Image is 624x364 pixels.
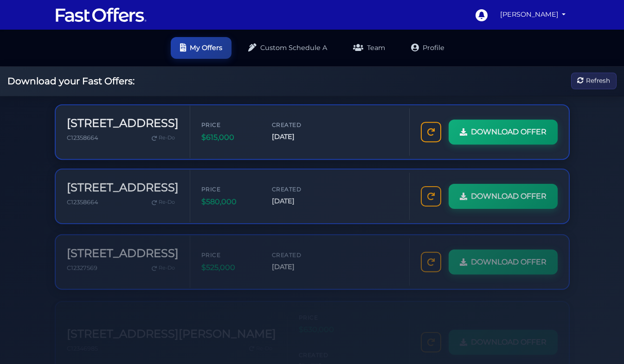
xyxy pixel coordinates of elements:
[67,116,179,130] h3: [STREET_ADDRESS]
[245,334,276,346] a: Re-Do
[67,179,179,193] h3: [STREET_ADDRESS]
[471,328,547,340] span: DOWNLOAD OFFER
[496,6,570,24] a: [PERSON_NAME]
[586,76,610,86] span: Refresh
[272,246,328,255] span: Created
[571,73,617,90] button: Refresh
[471,126,547,138] span: DOWNLOAD OFFER
[201,257,257,269] span: $525,000
[402,37,454,59] a: Profile
[299,342,354,351] span: Created
[239,37,336,59] a: Custom Schedule A
[159,133,175,142] span: Re-Do
[471,251,547,264] span: DOWNLOAD OFFER
[159,196,175,205] span: Re-Do
[272,131,328,142] span: [DATE]
[67,197,98,204] span: C12358664
[272,120,328,129] span: Created
[272,183,328,192] span: Created
[299,353,354,364] span: [DATE]
[471,188,547,201] span: DOWNLOAD OFFER
[201,246,257,255] span: Price
[148,195,179,207] a: Re-Do
[449,182,558,207] a: DOWNLOAD OFFER
[171,37,232,59] a: My Offers
[299,315,354,327] span: $630,000
[201,120,257,129] span: Price
[201,131,257,143] span: $615,000
[201,194,257,206] span: $580,000
[344,37,394,59] a: Team
[148,257,179,270] a: Re-Do
[67,242,179,256] h3: [STREET_ADDRESS]
[67,337,98,344] span: C12346985
[201,183,257,192] span: Price
[299,305,354,314] span: Price
[449,119,558,144] a: DOWNLOAD OFFER
[449,245,558,270] a: DOWNLOAD OFFER
[67,134,98,141] span: C12358664
[256,336,272,345] span: Re-Do
[7,75,135,87] h2: Download your Fast Offers:
[67,260,97,267] span: C12327569
[449,321,558,346] a: DOWNLOAD OFFER
[148,132,179,144] a: Re-Do
[272,194,328,205] span: [DATE]
[159,259,175,268] span: Re-Do
[272,257,328,268] span: [DATE]
[67,319,276,333] h3: [STREET_ADDRESS][PERSON_NAME]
